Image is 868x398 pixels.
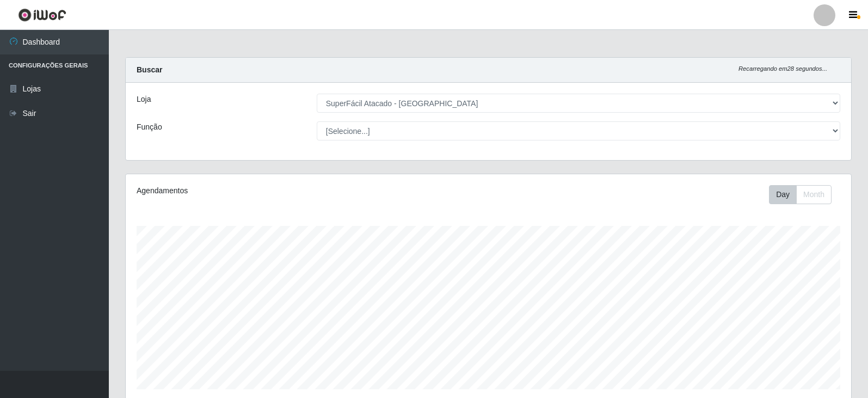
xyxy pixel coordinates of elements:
[137,65,162,74] strong: Buscar
[738,65,827,72] i: Recarregando em 28 segundos...
[137,94,151,105] label: Loja
[137,121,162,133] label: Função
[769,185,832,204] div: First group
[769,185,797,204] button: Day
[796,185,832,204] button: Month
[137,185,420,197] div: Agendamentos
[769,185,840,204] div: Toolbar with button groups
[18,8,66,22] img: CoreUI Logo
